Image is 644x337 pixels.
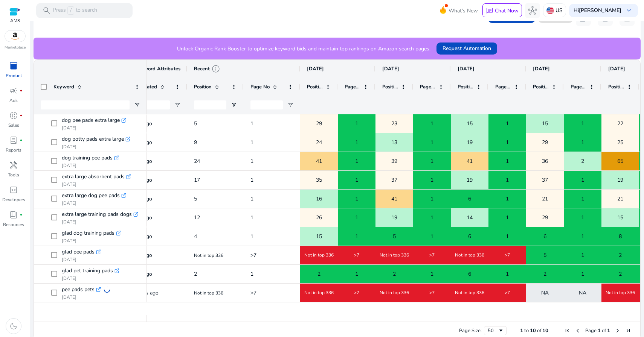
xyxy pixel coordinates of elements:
div: Recent [194,64,220,73]
span: 8 [619,229,622,244]
span: Page [585,327,597,334]
p: Chat Now [495,7,519,14]
input: Page No Filter Input [250,100,283,109]
span: 1 [581,116,584,131]
span: 26 [316,210,322,225]
span: 1 [355,266,358,282]
span: 1 [506,191,509,206]
span: >7 [354,290,359,296]
p: Resources [3,221,24,228]
span: 1 [250,139,253,146]
p: [DATE] [62,144,130,150]
span: 1 [355,153,358,169]
span: 1 [355,210,358,225]
span: 1 [250,176,253,184]
div: Previous Page [575,328,581,334]
p: AMS [9,17,21,24]
span: 25 [617,135,623,150]
span: lab_profile [9,136,18,145]
span: 29 [542,210,548,225]
span: 2 [581,153,584,169]
span: 10 [542,327,548,334]
span: dog potty pads extra large [62,134,124,144]
span: 16 [316,191,322,206]
span: What's New [449,4,478,17]
span: 1 [430,229,433,244]
span: code_blocks [9,185,18,194]
button: hub [525,3,540,18]
span: Not in top 336 [194,290,223,296]
div: Page Size: [459,327,482,334]
span: extra large dog pee pads [62,190,120,201]
span: >7 [429,252,435,258]
span: 1 [250,270,253,278]
span: 1 [506,266,509,282]
p: Hi [574,8,621,13]
span: 65 [617,153,623,169]
p: Reports [6,147,21,153]
span: 1 [506,116,509,131]
input: Keyword Filter Input [41,100,130,109]
div: Next Page [615,328,621,334]
span: 15 [617,210,623,225]
span: Position [194,83,212,90]
p: Developers [2,196,25,203]
span: 2 [543,266,546,282]
span: 6 [468,191,471,206]
span: Position [307,83,323,90]
span: 22 [617,116,623,131]
span: 19 [391,210,397,225]
span: 1 [430,116,433,131]
p: Product [6,72,22,79]
span: 1 [430,172,433,188]
span: 1 [355,172,358,188]
span: Not in top 336 [380,252,409,258]
span: Position [533,83,549,90]
div: First Page [564,328,570,334]
span: 1 [506,172,509,188]
button: Add Keywords [488,11,535,23]
span: 24 [194,158,200,165]
span: 1 [506,135,509,150]
span: Position [382,83,398,90]
span: 1 [250,233,253,240]
span: Not in top 336 [304,252,334,258]
span: 12 [194,214,200,221]
span: 15 [316,229,322,244]
span: NA [541,285,549,301]
span: 19 [617,172,623,188]
span: dog training pee pads [62,153,113,163]
span: 1 [581,172,584,188]
span: 19 [467,135,473,150]
span: 1 [506,229,509,244]
span: Page No [495,83,511,90]
span: 1 [581,266,584,282]
span: of [602,327,606,334]
span: dog pee pads extra large [62,115,120,126]
span: 2 [194,270,197,278]
span: 1 [430,191,433,206]
span: 1 [430,266,433,282]
input: Position Filter Input [194,100,226,109]
p: [DATE] [62,219,138,225]
span: 37 [542,172,548,188]
span: 1 [520,327,523,334]
button: chatChat Now [482,3,522,18]
span: Not in top 336 [606,290,635,296]
span: / [67,6,74,15]
span: NA [579,285,586,301]
span: fiber_manual_record [20,89,23,92]
span: 1 [430,135,433,150]
span: of [537,327,541,334]
span: 1 [598,327,601,334]
span: Position [458,83,473,90]
p: Sales [8,122,19,129]
div: 50 [488,327,498,334]
p: [DATE] [62,257,101,263]
span: 4 [194,233,197,240]
span: 6 [468,266,471,282]
span: 39 [391,153,397,169]
span: [DATE] [458,65,475,72]
span: Not in top 336 [455,252,484,258]
span: >7 [505,290,510,296]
